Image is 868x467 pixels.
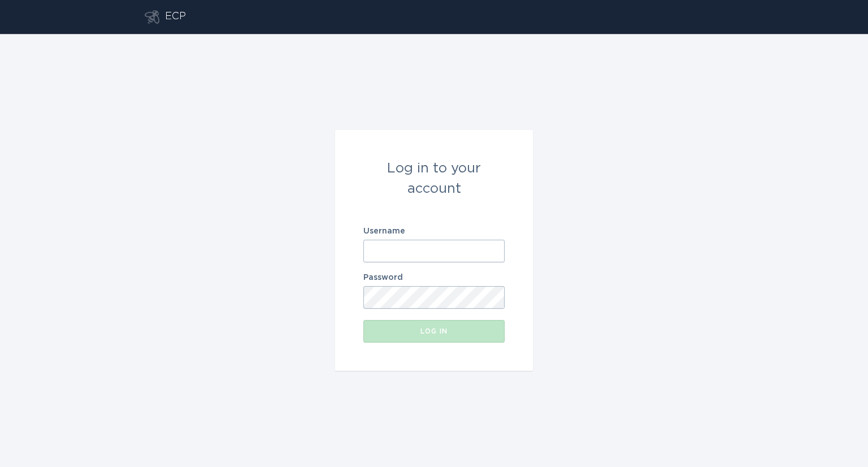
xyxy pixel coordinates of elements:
div: ECP [165,10,186,24]
div: Log in [369,328,499,335]
label: Password [363,274,505,282]
button: Log in [363,320,505,343]
label: Username [363,227,505,235]
div: Log in to your account [363,158,505,199]
button: Go to dashboard [145,10,159,24]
